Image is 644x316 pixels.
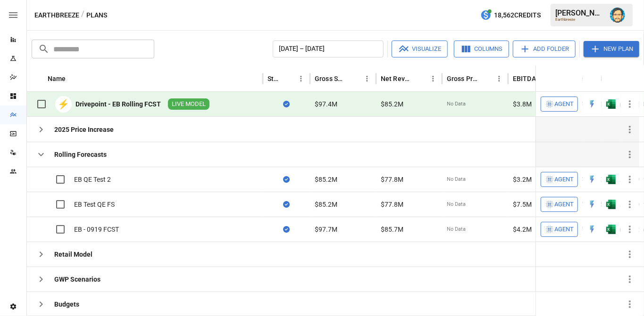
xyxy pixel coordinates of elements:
div: ⚡ [55,96,72,113]
span: $3.2M [513,175,532,184]
button: Sort [347,72,360,85]
button: New Plan [584,41,639,57]
div: Open in Excel [606,225,616,234]
div: Sync complete [283,200,290,209]
div: Budgets [54,300,79,309]
button: Gross Profit column menu [493,72,506,85]
button: Visualize [392,41,448,57]
div: Gross Profit [447,75,478,82]
span: No Data [447,100,466,108]
button: Earthbreeze [34,9,79,21]
img: quick-edit-flash.b8aec18c.svg [587,99,597,109]
div: Open in Quick Edit [587,175,597,184]
div: Sync complete [283,175,290,184]
button: Sort [67,72,80,85]
div: Sync complete [283,99,290,109]
span: Agent [554,174,574,185]
button: Add Folder [513,41,576,57]
div: [PERSON_NAME] [555,8,604,17]
div: Status [268,75,280,82]
span: Agent [554,99,574,110]
div: Name [48,75,66,82]
div: Gross Sales [315,75,346,82]
span: $4.2M [513,225,532,234]
span: $97.7M [315,225,337,234]
div: Open in Quick Edit [587,225,597,234]
span: $77.8M [381,175,403,184]
div: EB - 0919 FCST [74,225,119,234]
button: Agent [541,222,578,237]
img: quick-edit-flash.b8aec18c.svg [587,225,597,234]
div: Open in Excel [606,175,616,184]
img: Dana Basken [610,8,625,23]
span: Agent [554,224,574,235]
div: EB QE Test 2 [74,175,111,184]
span: $7.5M [513,200,532,209]
div: Net Revenue [381,75,412,82]
span: 18,562 Credits [494,9,541,21]
button: 18,562Credits [477,7,544,24]
div: 2025 Price Increase [54,125,114,134]
button: Agent [541,172,578,187]
div: Sync complete [283,225,290,234]
div: Open in Excel [606,200,616,209]
img: quick-edit-flash.b8aec18c.svg [587,175,597,184]
div: GWP Scenarios [54,275,100,284]
span: $85.2M [315,200,337,209]
button: Agent [541,197,578,212]
button: Status column menu [294,72,308,85]
img: excel-icon.76473adf.svg [606,225,616,234]
button: Sort [413,72,427,85]
span: No Data [447,226,466,233]
button: Agent [541,97,578,112]
button: Sort [479,72,493,85]
img: quick-edit-flash.b8aec18c.svg [587,200,597,209]
img: excel-icon.76473adf.svg [606,200,616,209]
span: $77.8M [381,200,403,209]
div: Drivepoint - EB Rolling FCST [75,99,161,109]
div: EB Test QE FS [74,200,115,209]
span: $97.4M [315,99,337,109]
span: No Data [447,176,466,183]
span: $85.7M [381,225,403,234]
button: Sort [626,72,639,85]
span: $3.8M [513,99,532,109]
div: EBITDA [513,75,536,82]
div: Retail Model [54,250,92,259]
button: Gross Sales column menu [360,72,374,85]
button: Sort [281,72,294,85]
button: Dana Basken [604,2,631,28]
div: / [81,9,84,21]
div: Earthbreeze [555,17,604,22]
img: excel-icon.76473adf.svg [606,99,616,109]
div: Rolling Forecasts [54,150,107,159]
span: LIVE MODEL [168,100,209,109]
span: No Data [447,201,466,208]
button: Net Revenue column menu [427,72,440,85]
div: Open in Excel [606,99,616,109]
div: Open in Quick Edit [587,200,597,209]
img: excel-icon.76473adf.svg [606,175,616,184]
div: Open in Quick Edit [587,99,597,109]
span: $85.2M [315,175,337,184]
span: Agent [554,199,574,210]
span: $85.2M [381,99,403,109]
button: [DATE] – [DATE] [273,41,384,57]
button: Columns [454,41,509,57]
